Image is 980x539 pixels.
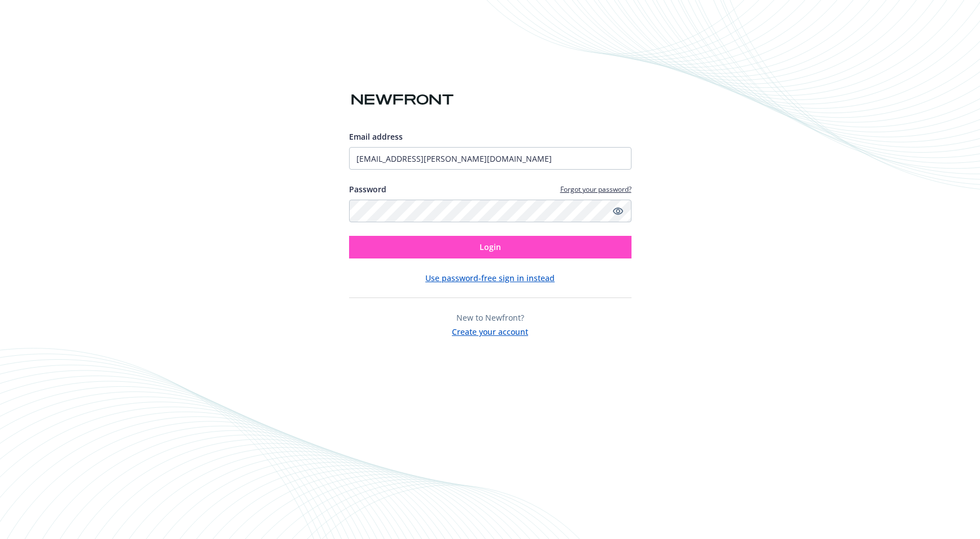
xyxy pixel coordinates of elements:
[349,147,631,170] input: Enter your email
[452,324,528,338] button: Create your account
[349,200,631,222] input: Enter your password
[456,312,524,323] span: New to Newfront?
[480,242,501,252] span: Login
[349,90,456,110] img: Newfront logo
[611,204,625,218] a: Show password
[349,236,631,258] button: Login
[425,272,555,284] button: Use password-free sign in instead
[349,131,403,142] span: Email address
[611,152,625,165] keeper-lock: Open Keeper Popup
[349,183,386,195] label: Password
[560,184,631,194] a: Forgot your password?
